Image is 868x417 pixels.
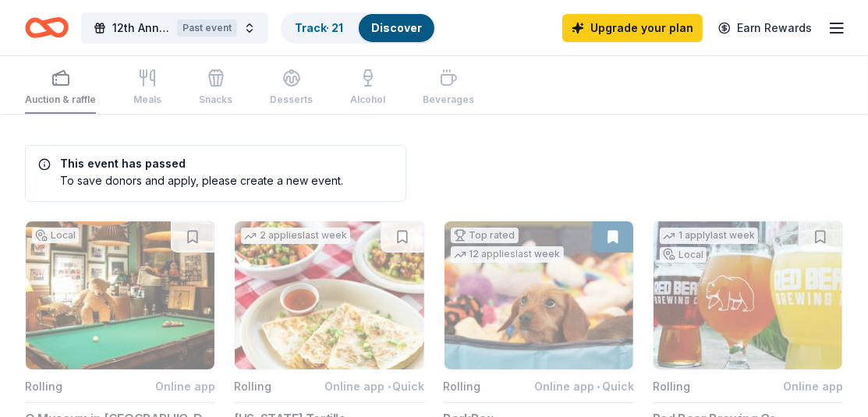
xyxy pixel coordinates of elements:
[112,19,171,37] span: 12th Annual Taste of the Garden Fundraiser
[38,172,343,189] div: To save donors and apply, please create a new event.
[177,19,237,37] div: Past event
[81,12,268,44] button: 12th Annual Taste of the Garden FundraiserPast event
[709,14,821,42] a: Earn Rewards
[25,9,69,46] a: Home
[295,21,343,34] a: Track· 21
[562,14,703,42] a: Upgrade your plan
[281,12,436,44] button: Track· 21Discover
[371,21,422,34] a: Discover
[38,158,343,169] h5: This event has passed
